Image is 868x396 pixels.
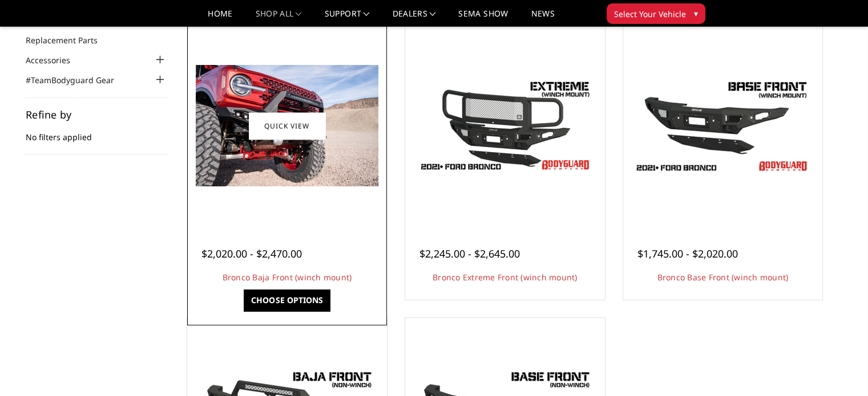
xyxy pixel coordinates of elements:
iframe: Chat Widget [811,341,868,396]
span: $1,745.00 - $2,020.00 [637,247,738,260]
a: Support [325,10,370,26]
a: Bronco Base Front (winch mount) [657,272,789,283]
h5: Refine by [26,109,167,120]
a: Dealers [393,10,436,26]
img: Bronco Baja Front (winch mount) [196,65,378,186]
a: Home [208,10,232,26]
a: Accessories [26,54,84,66]
button: Select Your Vehicle [607,3,705,24]
a: Replacement Parts [26,34,112,46]
a: Quick view [249,112,325,139]
a: shop all [256,10,302,26]
a: SEMA Show [458,10,508,26]
a: Bronco Extreme Front (winch mount) [433,272,578,283]
a: Bodyguard Ford Bronco Bronco Baja Front (winch mount) [190,29,384,223]
a: Choose Options [244,289,330,311]
span: $2,245.00 - $2,645.00 [419,247,520,260]
span: ▾ [694,7,698,19]
span: Select Your Vehicle [614,8,686,20]
a: Bronco Baja Front (winch mount) [223,272,352,283]
a: #TeamBodyguard Gear [26,74,128,86]
a: Freedom Series - Bronco Base Front Bumper Bronco Base Front (winch mount) [626,29,820,223]
a: Bronco Extreme Front (winch mount) Bronco Extreme Front (winch mount) [408,29,602,223]
div: No filters applied [26,109,167,155]
span: $2,020.00 - $2,470.00 [201,247,302,260]
a: News [531,10,554,26]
